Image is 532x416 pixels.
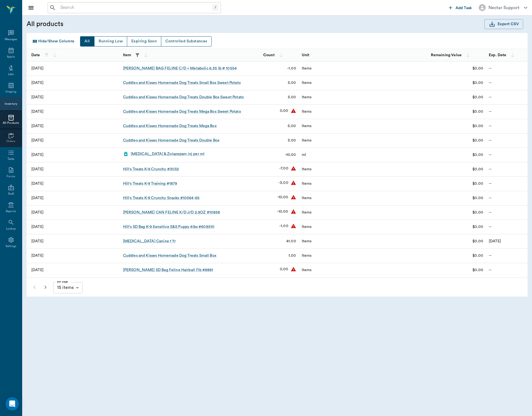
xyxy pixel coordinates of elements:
div: $0.00 [472,138,483,143]
a: Cuddles and Kisses Homemade Dog Treats Double Box [123,138,219,143]
strong: Item [123,53,131,57]
div: Items [299,234,393,249]
div: Items [299,61,393,76]
div: Appts [7,55,15,59]
div: -- [486,76,528,90]
div: Items [299,249,393,263]
div: -- [486,249,528,263]
div: $0.00 [472,210,483,215]
div: 01/14/25 [31,152,44,158]
strong: Exp. Date [489,53,506,57]
div: Hill's SD Bag K-9 Sensitive S&S Puppy 4lbs #608510 [123,224,215,230]
a: [PERSON_NAME] SD Bag Feline Hairball 7lb #8881 [123,267,213,273]
div: Settings [6,244,17,248]
button: Close drawer [25,2,37,13]
div: Tasks [7,157,14,161]
div: 5.00 [288,123,296,129]
div: Forms [7,174,15,179]
div: -- [486,90,528,105]
div: [DATE] [489,238,501,244]
div: ml [299,148,393,162]
a: Cuddles and Kisses Homemade Dog Treats Small Box [123,253,216,258]
div: 01/11/25 [31,181,44,186]
input: Search [58,4,212,12]
div: 3.00 [288,80,296,86]
div: $0.00 [472,66,483,71]
a: [PERSON_NAME] BAG FELINE C/D + Metabolic 6.35 Ib # 10554 [123,66,237,71]
div: $0.00 [472,224,483,230]
div: -10.00 [277,209,288,216]
div: -1.00 [279,223,288,230]
div: Items [299,119,393,133]
div: 08/06/25 [31,94,44,100]
div: Items [299,133,393,148]
a: Hill's Treats K-9 Crunchy #3032 [123,166,179,172]
div: 3.00 [288,94,296,100]
div: 08/27/24 [31,253,44,258]
button: Controlled Substances [161,36,211,47]
div: $0.00 [472,195,483,201]
div: $0.00 [472,253,483,258]
h5: All products [27,20,63,29]
a: Hill's Treats K-9 Training #1879 [123,181,177,186]
div: -- [486,263,528,278]
div: Labs [8,72,14,76]
div: -- [486,206,528,220]
div: -10.00 [285,152,296,158]
div: -3.00 [278,180,288,187]
strong: Count [263,53,275,57]
button: Export CSV [484,19,523,29]
div: Lookup [6,227,16,231]
a: Hill's Treats K-9 Crunchy Snacks #10564-65 [123,195,199,201]
button: Select columns [30,36,76,47]
div: 0.00 [280,266,288,274]
div: -- [486,162,528,177]
div: -- [486,220,528,234]
div: -- [486,177,528,191]
div: Imaging [6,90,16,94]
a: Cuddles and Kisses Homemade Dog Treats Mega Box Sweet Potato [123,109,241,114]
div: Reports [6,209,16,214]
div: Open Intercom Messenger [6,397,19,410]
div: / [212,4,218,11]
div: [MEDICAL_DATA] Canine 1 Yr [123,238,176,244]
strong: Remaining Value [431,53,462,57]
div: 08/06/25 [31,80,44,86]
div: Items [299,206,393,220]
div: -1.00 [287,66,296,71]
div: Items [299,105,393,119]
div: -7.00 [279,166,288,173]
button: Add Task [447,2,474,13]
a: [PERSON_NAME] CAN FELINE K/D J/D 2.9OZ #10858 [123,210,220,215]
label: per page [57,280,68,284]
div: -- [486,148,528,162]
div: 01/14/25 [31,138,44,143]
div: $0.00 [472,94,483,100]
div: -- [486,191,528,206]
div: $0.00 [472,166,483,172]
div: 12/17/24 [31,210,44,215]
div: Cuddles and Kisses Homemade Dog Treats Double Box Sweet Potato [123,94,244,100]
strong: Unit [302,53,310,57]
button: Running Low [94,36,127,47]
div: 15 items [53,282,83,293]
div: Items [299,263,393,278]
div: 06/02/24 [31,267,44,273]
div: Nectar Support [488,4,520,11]
div: -- [486,133,528,148]
div: 09/22/24 [31,224,44,230]
button: All [80,36,94,47]
div: 0.00 [280,108,288,115]
div: Items [299,76,393,90]
div: 3.00 [288,138,296,143]
a: [MEDICAL_DATA] & Zolazepam inj per ml [131,151,205,157]
div: Inventory [5,102,17,106]
div: $0.00 [472,181,483,186]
